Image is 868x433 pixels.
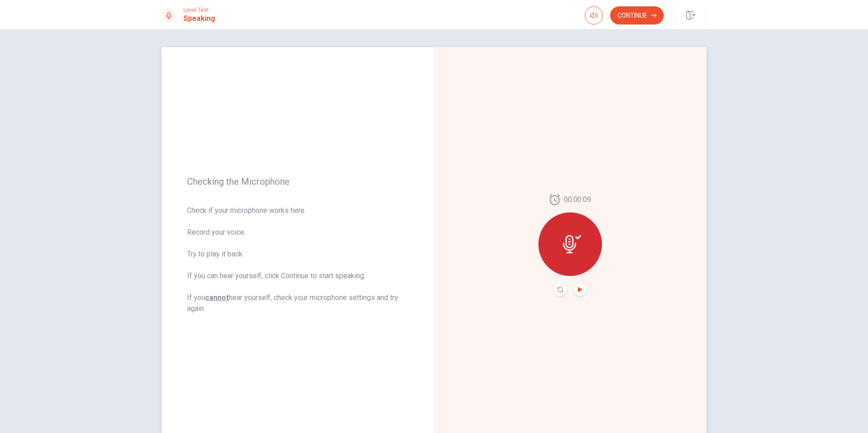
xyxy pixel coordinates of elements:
[187,205,409,314] span: Check if your microphone works here. Record your voice. Try to play it back. If you can hear your...
[183,13,215,24] h1: Speaking
[554,283,567,296] button: Record Again
[205,293,229,302] u: cannot
[187,176,409,187] span: Checking the Microphone
[610,6,664,25] button: Continue
[564,194,591,205] span: 00:00:09
[574,283,587,296] button: Play Audio
[183,7,215,13] span: Level Test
